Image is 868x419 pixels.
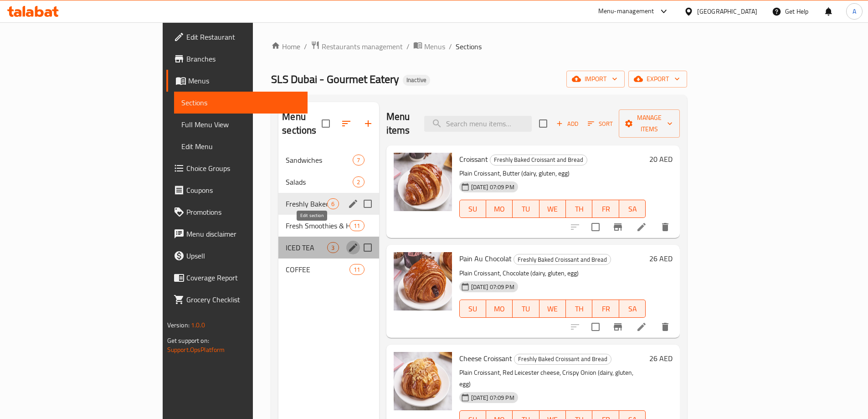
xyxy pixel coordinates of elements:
[186,163,300,174] span: Choice Groups
[513,200,539,218] button: TU
[186,53,300,64] span: Branches
[271,69,399,89] span: SLS Dubai - Gourmet Eatery
[181,119,300,130] span: Full Menu View
[555,119,580,129] span: Add
[278,193,379,215] div: Freshly Baked Croissant and Bread6edit
[486,300,513,318] button: MO
[459,252,512,265] span: Pain Au Chocolat
[516,202,535,216] span: TU
[596,202,615,216] span: FR
[623,302,642,316] span: SA
[553,117,582,131] span: Add item
[353,156,364,165] span: 7
[566,200,592,218] button: TH
[166,48,308,70] a: Branches
[166,289,308,310] a: Grocery Checklist
[174,114,308,135] a: Full Menu View
[467,183,518,191] span: [DATE] 07:09 PM
[486,200,513,218] button: MO
[553,117,582,131] button: Add
[654,216,676,238] button: delete
[463,202,483,216] span: SU
[566,71,625,88] button: import
[394,352,452,410] img: Cheese Croissant
[181,141,300,152] span: Edit Menu
[459,300,486,318] button: SU
[413,41,445,52] a: Menus
[349,220,364,231] div: items
[166,267,308,289] a: Coverage Report
[346,241,360,254] button: edit
[596,302,615,316] span: FR
[619,200,646,218] button: SA
[539,200,566,218] button: WE
[186,31,300,42] span: Edit Restaurant
[490,202,509,216] span: MO
[335,113,357,134] span: Sort sections
[166,201,308,223] a: Promotions
[394,153,452,211] img: Croissant
[186,272,300,283] span: Coverage Report
[286,176,353,187] span: Salads
[403,76,430,84] span: Inactive
[311,41,403,52] a: Restaurants management
[191,319,205,331] span: 1.0.0
[592,300,619,318] button: FR
[586,317,605,336] span: Select to update
[623,202,642,216] span: SA
[166,223,308,245] a: Menu disclaimer
[406,41,410,52] li: /
[166,179,308,201] a: Coupons
[328,243,338,252] span: 3
[181,97,300,108] span: Sections
[186,294,300,305] span: Grocery Checklist
[286,242,327,253] span: ICED TEA
[167,344,225,356] a: Support.OpsPlatform
[534,114,553,133] span: Select section
[456,41,482,52] span: Sections
[619,300,646,318] button: SA
[278,259,379,280] div: COFFEE11
[278,237,379,259] div: ICED TEA3edit
[350,222,364,230] span: 11
[186,250,300,261] span: Upsell
[607,216,629,238] button: Branch-specific-item
[570,202,589,216] span: TH
[166,157,308,179] a: Choice Groups
[394,252,452,310] img: Pain Au Chocolat
[286,264,349,275] span: COFFEE
[598,6,654,17] div: Menu-management
[166,245,308,267] a: Upsell
[582,117,619,131] span: Sort items
[316,114,335,133] span: Select all sections
[514,254,611,265] div: Freshly Baked Croissant and Bread
[463,302,483,316] span: SU
[459,352,512,365] span: Cheese Croissant
[697,6,757,16] div: [GEOGRAPHIC_DATA]
[346,197,360,211] button: edit
[636,73,680,85] span: export
[286,155,353,166] div: Sandwiches
[357,113,379,134] button: Add section
[459,152,488,166] span: Croissant
[586,217,605,237] span: Select to update
[853,6,856,16] span: A
[543,302,562,316] span: WE
[186,185,300,196] span: Coupons
[459,367,646,390] p: Plain Croissant, Red Leicester cheese, Crispy Onion (dairy, gluten, egg)
[513,300,539,318] button: TU
[322,41,403,52] span: Restaurants management
[349,264,364,275] div: items
[167,335,209,347] span: Get support on:
[654,316,676,338] button: delete
[636,321,647,332] a: Edit menu item
[350,265,364,274] span: 11
[327,242,339,253] div: items
[574,73,617,85] span: import
[543,202,562,216] span: WE
[636,222,647,233] a: Edit menu item
[186,207,300,217] span: Promotions
[286,198,327,209] span: Freshly Baked Croissant and Bread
